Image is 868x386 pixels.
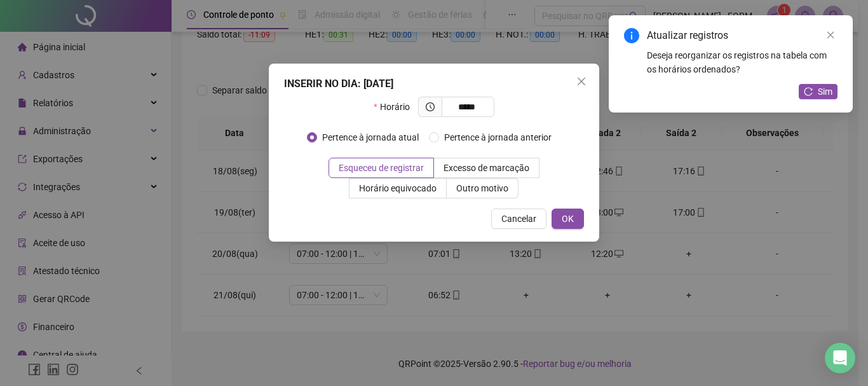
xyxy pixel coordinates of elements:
[317,130,424,144] span: Pertence à jornada atual
[339,163,424,173] span: Esqueceu de registrar
[562,212,574,226] span: OK
[576,76,587,86] span: close
[818,85,832,99] span: Sim
[444,163,529,173] span: Excesso de marcação
[456,183,508,193] span: Outro motivo
[624,28,639,43] span: info-circle
[647,28,837,43] div: Atualizar registros
[374,97,417,117] label: Horário
[826,31,835,39] span: close
[552,209,584,229] button: OK
[491,209,546,229] button: Cancelar
[571,71,592,92] button: Close
[284,76,584,92] div: INSERIR NO DIA : [DATE]
[799,84,837,99] button: Sim
[359,183,437,193] span: Horário equivocado
[825,343,855,373] div: Open Intercom Messenger
[804,87,813,96] span: reload
[439,130,557,144] span: Pertence à jornada anterior
[426,102,435,111] span: clock-circle
[647,48,837,76] div: Deseja reorganizar os registros na tabela com os horários ordenados?
[501,212,536,226] span: Cancelar
[824,28,837,42] a: Close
